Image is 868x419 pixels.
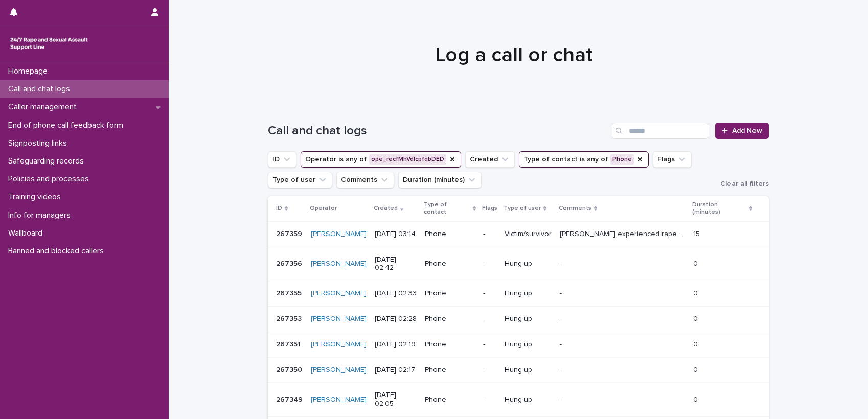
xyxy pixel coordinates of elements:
[311,260,367,268] a: [PERSON_NAME]
[8,33,90,54] img: rhQMoQhaT3yELyF149Cw
[505,260,552,268] p: Hung up
[268,124,608,138] h1: Call and chat logs
[424,199,470,218] p: Type of contact
[560,313,564,323] p: -
[693,228,702,239] p: 15
[483,340,496,349] p: -
[311,230,367,239] a: [PERSON_NAME]
[268,357,769,383] tr: 267350267350 [PERSON_NAME] [DATE] 02:17Phone-Hung up-- 00
[465,151,515,168] button: Created
[425,366,475,375] p: Phone
[311,289,367,298] a: [PERSON_NAME]
[559,203,591,214] p: Comments
[374,203,398,214] p: Created
[693,313,700,323] p: 0
[4,156,92,166] p: Safeguarding records
[505,340,552,349] p: Hung up
[425,315,475,323] p: Phone
[4,102,85,112] p: Caller management
[375,255,417,273] p: [DATE] 02:42
[425,289,475,298] p: Phone
[310,203,337,214] p: Operator
[268,281,769,307] tr: 267355267355 [PERSON_NAME] [DATE] 02:33Phone-Hung up-- 00
[268,306,769,332] tr: 267353267353 [PERSON_NAME] [DATE] 02:28Phone-Hung up-- 00
[483,289,496,298] p: -
[375,340,417,349] p: [DATE] 02:19
[712,180,769,188] button: Clear all filters
[4,66,56,76] p: Homepage
[4,192,69,202] p: Training videos
[276,393,305,404] p: 267349
[482,203,497,214] p: Flags
[715,123,769,139] a: Add New
[268,332,769,357] tr: 267351267351 [PERSON_NAME] [DATE] 02:19Phone-Hung up-- 00
[276,258,304,268] p: 267356
[720,180,769,188] span: Clear all filters
[653,151,692,168] button: Flags
[425,260,475,268] p: Phone
[375,391,417,408] p: [DATE] 02:05
[268,383,769,417] tr: 267349267349 [PERSON_NAME] [DATE] 02:05Phone-Hung up-- 00
[505,315,552,323] p: Hung up
[301,151,461,168] button: Operator
[505,366,552,375] p: Hung up
[612,123,709,139] input: Search
[693,287,700,298] p: 0
[311,366,367,375] a: [PERSON_NAME]
[268,151,296,168] button: ID
[4,211,79,220] p: Info for managers
[4,246,112,256] p: Banned and blocked callers
[692,199,746,218] p: Duration (minutes)
[425,340,475,349] p: Phone
[560,287,564,298] p: -
[519,151,649,168] button: Type of contact
[336,172,394,188] button: Comments
[375,366,417,375] p: [DATE] 02:17
[560,258,564,268] p: -
[276,203,282,214] p: ID
[560,393,564,404] p: -
[268,221,769,247] tr: 267359267359 [PERSON_NAME] [DATE] 03:14Phone-Victim/survivor[PERSON_NAME] experienced rape (steal...
[560,228,688,239] p: Caller experienced rape (stealthing) in her line of work; her client removed his condom during se...
[560,364,564,375] p: -
[276,338,303,349] p: 267351
[276,287,304,298] p: 267355
[4,121,131,130] p: End of phone call feedback form
[483,315,496,323] p: -
[425,230,475,239] p: Phone
[375,230,417,239] p: [DATE] 03:14
[263,43,764,67] h1: Log a call or chat
[4,138,75,148] p: Signposting links
[483,366,496,375] p: -
[505,289,552,298] p: Hung up
[268,247,769,281] tr: 267356267356 [PERSON_NAME] [DATE] 02:42Phone-Hung up-- 00
[4,174,97,184] p: Policies and processes
[276,364,304,375] p: 267350
[398,172,482,188] button: Duration (minutes)
[483,395,496,404] p: -
[732,127,762,134] span: Add New
[483,260,496,268] p: -
[276,313,304,323] p: 267353
[4,228,51,238] p: Wallboard
[4,84,78,94] p: Call and chat logs
[693,258,700,268] p: 0
[505,395,552,404] p: Hung up
[693,338,700,349] p: 0
[505,230,552,239] p: Victim/survivor
[693,393,700,404] p: 0
[276,228,304,239] p: 267359
[375,289,417,298] p: [DATE] 02:33
[693,364,700,375] p: 0
[425,395,475,404] p: Phone
[268,172,332,188] button: Type of user
[560,338,564,349] p: -
[375,315,417,323] p: [DATE] 02:28
[483,230,496,239] p: -
[311,340,367,349] a: [PERSON_NAME]
[504,203,541,214] p: Type of user
[311,315,367,323] a: [PERSON_NAME]
[311,395,367,404] a: [PERSON_NAME]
